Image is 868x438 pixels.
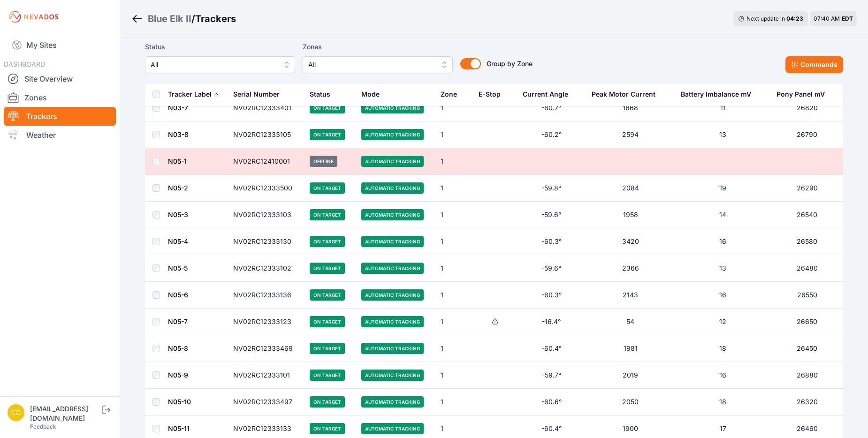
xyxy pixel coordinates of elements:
[310,343,345,354] span: On Target
[361,209,424,220] span: Automatic Tracking
[842,15,853,22] span: EDT
[310,289,345,301] span: On Target
[310,316,345,327] span: On Target
[771,175,843,202] td: 26290
[228,202,304,228] td: NV02RC12333103
[435,309,473,335] td: 1
[586,282,675,309] td: 2143
[675,121,771,148] td: 13
[4,69,116,88] a: Site Overview
[148,12,191,25] a: Blue Elk II
[771,282,843,309] td: 26550
[479,83,508,106] button: E-Stop
[586,362,675,389] td: 2019
[586,389,675,415] td: 2050
[310,83,338,106] button: Status
[771,202,843,228] td: 26540
[441,90,457,99] div: Zone
[131,7,236,31] nav: Breadcrumb
[435,335,473,362] td: 1
[361,182,424,194] span: Automatic Tracking
[310,263,345,274] span: On Target
[4,34,116,56] a: My Sites
[8,9,60,24] img: Nevados
[517,202,586,228] td: -59.6°
[771,335,843,362] td: 26450
[195,12,236,25] h3: Trackers
[785,56,843,73] button: Commands
[487,60,533,68] span: Group by Zone
[310,236,345,247] span: On Target
[517,309,586,335] td: -16.4°
[310,423,345,434] span: On Target
[361,370,424,381] span: Automatic Tracking
[435,202,473,228] td: 1
[814,15,840,22] span: 07:40 AM
[228,255,304,282] td: NV02RC12333102
[441,83,464,106] button: Zone
[310,182,345,194] span: On Target
[168,424,190,432] a: N05-11
[4,126,116,144] a: Weather
[310,90,330,99] div: Status
[168,264,188,272] a: N05-5
[361,423,424,434] span: Automatic Tracking
[771,95,843,121] td: 26820
[517,175,586,202] td: -59.8°
[228,175,304,202] td: NV02RC12333500
[771,255,843,282] td: 26480
[675,228,771,255] td: 16
[586,255,675,282] td: 2366
[233,83,287,106] button: Serial Number
[191,12,195,25] span: /
[361,263,424,274] span: Automatic Tracking
[435,148,473,175] td: 1
[681,90,751,99] div: Battery Imbalance mV
[8,404,24,421] img: controlroomoperator@invenergy.com
[361,316,424,327] span: Automatic Tracking
[517,389,586,415] td: -60.6°
[517,335,586,362] td: -60.4°
[168,398,191,406] a: N05-10
[675,389,771,415] td: 18
[517,121,586,148] td: -60.2°
[361,102,424,113] span: Automatic Tracking
[675,309,771,335] td: 12
[517,228,586,255] td: -60.3°
[233,90,280,99] div: Serial Number
[592,90,655,99] div: Peak Motor Current
[675,362,771,389] td: 16
[168,317,188,325] a: N05-7
[361,289,424,301] span: Automatic Tracking
[586,202,675,228] td: 1958
[168,211,188,219] a: N05-3
[675,175,771,202] td: 19
[168,83,219,106] button: Tracker Label
[675,282,771,309] td: 16
[30,423,56,430] a: Feedback
[435,175,473,202] td: 1
[777,83,832,106] button: Pony Panel mV
[310,396,345,408] span: On Target
[771,121,843,148] td: 26790
[228,228,304,255] td: NV02RC12333130
[361,90,380,99] div: Mode
[435,362,473,389] td: 1
[168,90,212,99] div: Tracker Label
[310,370,345,381] span: On Target
[308,59,434,70] span: All
[228,309,304,335] td: NV02RC12333123
[435,255,473,282] td: 1
[310,102,345,113] span: On Target
[145,41,295,53] label: Status
[361,83,387,106] button: Mode
[361,396,424,408] span: Automatic Tracking
[228,148,304,175] td: NV02RC12410001
[435,389,473,415] td: 1
[586,121,675,148] td: 2594
[523,90,568,99] div: Current Angle
[675,255,771,282] td: 13
[145,56,295,73] button: All
[228,389,304,415] td: NV02RC12333497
